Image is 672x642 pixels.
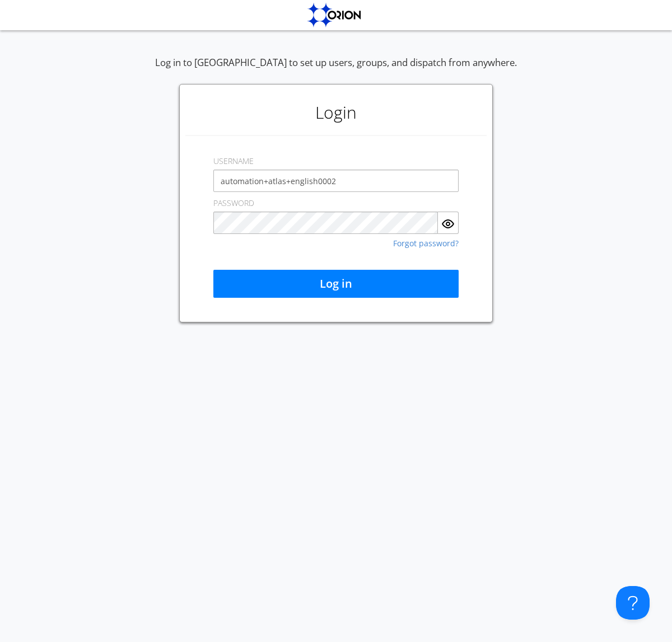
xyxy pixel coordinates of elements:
[213,270,459,298] button: Log in
[213,156,254,167] label: USERNAME
[616,586,650,620] iframe: Toggle Customer Support
[438,212,459,234] button: Show Password
[155,56,517,84] div: Log in to [GEOGRAPHIC_DATA] to set up users, groups, and dispatch from anywhere.
[213,198,254,209] label: PASSWORD
[441,217,455,231] img: eye.svg
[213,212,438,234] input: Password
[393,240,459,247] a: Forgot password?
[185,90,487,135] h1: Login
